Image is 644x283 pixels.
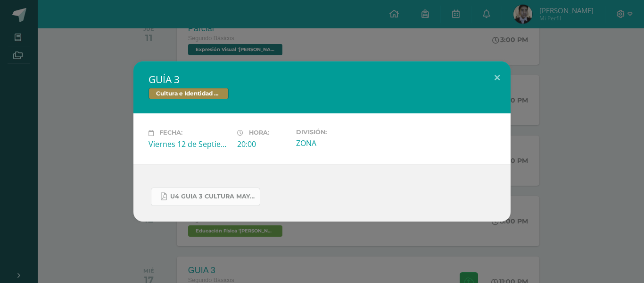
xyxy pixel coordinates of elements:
[237,139,289,149] div: 20:00
[484,61,511,94] button: Close (Esc)
[296,129,377,136] label: División:
[151,188,260,206] a: U4 GUIA 3 CULTURA MAYA BASICOS.pdf
[170,193,255,200] span: U4 GUIA 3 CULTURA MAYA BASICOS.pdf
[149,88,229,99] span: Cultura e Identidad Maya
[149,73,495,86] h2: GUÍA 3
[296,138,377,148] div: ZONA
[149,139,230,149] div: Viernes 12 de Septiembre
[249,129,269,137] span: Hora:
[159,129,182,137] span: Fecha:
